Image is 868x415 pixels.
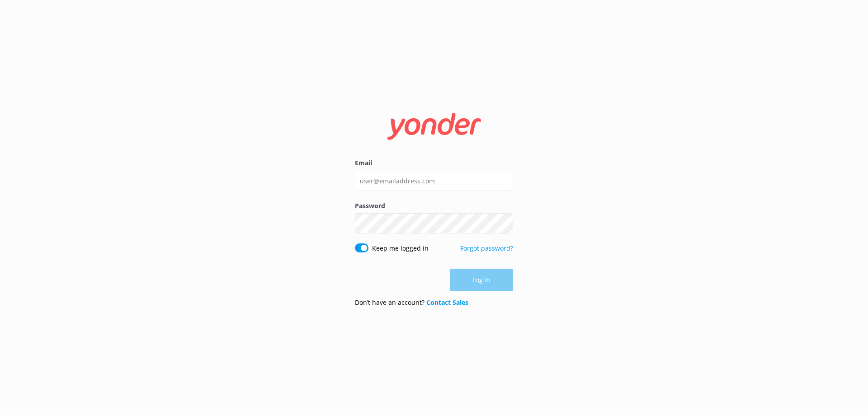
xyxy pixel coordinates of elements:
input: user@emailaddress.com [355,171,513,191]
p: Don’t have an account? [355,298,468,308]
button: Show password [495,214,513,233]
a: Forgot password? [460,244,513,252]
label: Email [355,158,513,168]
label: Password [355,201,513,211]
label: Keep me logged in [372,243,429,253]
a: Contact Sales [426,298,468,307]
